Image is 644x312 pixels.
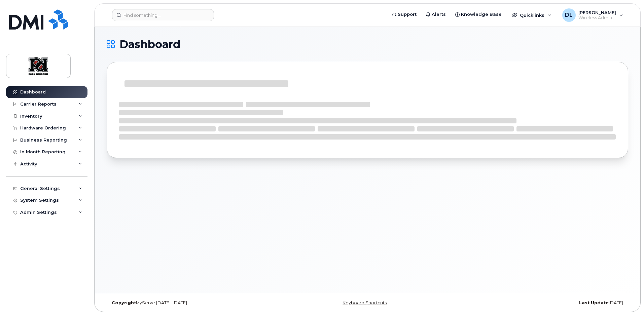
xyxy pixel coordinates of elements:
strong: Last Update [579,300,609,305]
div: MyServe [DATE]–[DATE] [107,300,281,306]
div: [DATE] [454,300,628,306]
strong: Copyright [112,300,136,305]
a: Keyboard Shortcuts [343,300,387,305]
span: Dashboard [119,39,180,49]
